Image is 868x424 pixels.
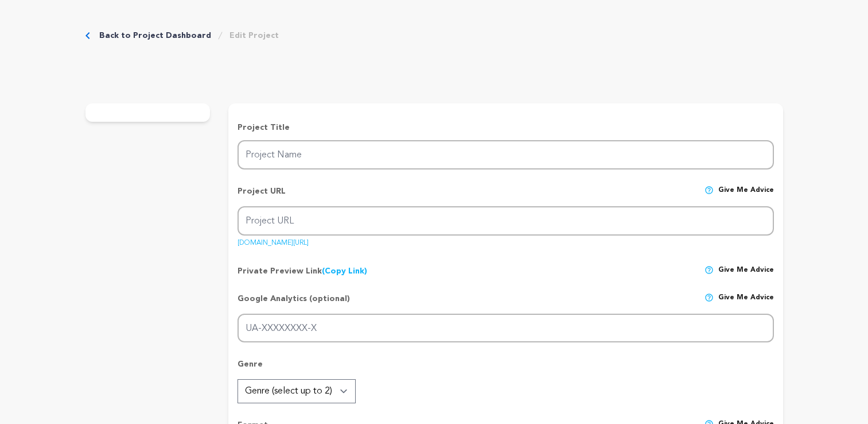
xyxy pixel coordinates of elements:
[322,267,367,275] a: (Copy Link)
[99,30,211,41] a: Back to Project Dashboard
[718,293,774,314] span: Give me advice
[718,265,774,277] span: Give me advice
[238,140,773,169] input: Project Name
[238,314,773,343] input: UA-XXXXXXXX-X
[704,186,714,195] img: help-circle.svg
[718,186,774,206] span: Give me advice
[85,30,279,41] div: Breadcrumb
[238,359,773,379] p: Genre
[238,206,773,236] input: Project URL
[238,265,367,277] p: Private Preview Link
[238,186,286,206] p: Project URL
[229,30,279,41] a: Edit Project
[238,235,309,246] a: [DOMAIN_NAME][URL]
[238,122,773,133] p: Project Title
[704,265,714,275] img: help-circle.svg
[238,293,350,314] p: Google Analytics (optional)
[704,293,714,302] img: help-circle.svg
